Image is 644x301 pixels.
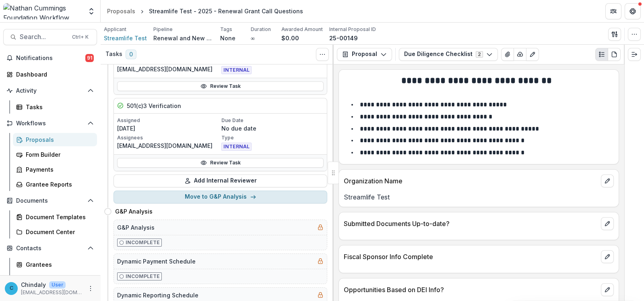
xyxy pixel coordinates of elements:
button: View Attached Files [501,48,514,61]
p: Assigned [117,117,220,124]
p: Duration [251,26,271,33]
span: Activity [16,87,84,94]
p: Streamlife Test [344,192,614,202]
span: Notifications [16,55,85,62]
p: Type [221,134,324,141]
nav: breadcrumb [104,5,306,17]
button: More [86,284,95,293]
a: Grantee Reports [13,178,97,191]
button: Open Workflows [3,117,97,130]
img: Nathan Cummings Foundation Workflow Sandbox logo [3,3,83,19]
p: Submitted Documents Up-to-date? [344,219,598,228]
div: Payments [26,165,91,174]
span: Workflows [16,120,84,127]
button: Notifications91 [3,52,97,64]
h5: G&P Analysis [117,223,155,232]
p: [DATE] [117,124,220,133]
p: Organization Name [344,176,598,186]
h4: G&P Analysis [115,207,153,216]
div: Streamlife Test - 2025 - Renewal Grant Call Questions [149,7,303,15]
button: Partners [605,3,621,19]
button: Proposal [337,48,392,61]
span: Documents [16,197,84,204]
div: Tasks [26,103,91,111]
a: Review Task [117,81,324,91]
div: Chindaly [10,286,13,291]
button: Open Activity [3,84,97,97]
h3: Tasks [105,51,122,58]
button: Open entity switcher [86,3,97,19]
a: Form Builder [13,148,97,161]
a: Grantees [13,258,97,271]
button: PDF view [608,48,621,61]
span: 0 [126,50,136,59]
a: Tasks [13,100,97,114]
div: Dashboard [16,70,91,79]
button: Move to G&P Analysis [114,191,327,203]
h5: 501(c)3 Verification [127,102,181,110]
a: Proposals [104,5,138,17]
button: edit [601,217,614,230]
a: Review Task [117,158,324,168]
p: Incomplete [126,273,160,280]
button: Get Help [625,3,641,19]
p: Pipeline [153,26,173,33]
p: [EMAIL_ADDRESS][DOMAIN_NAME] [117,141,220,150]
div: Grantee Reports [26,180,91,189]
div: Form Builder [26,150,91,159]
p: Awarded Amount [281,26,323,33]
p: Internal Proposal ID [329,26,376,33]
button: edit [601,174,614,187]
span: INTERNAL [221,66,252,74]
button: Add Internal Reviewer [114,174,327,187]
a: Document Center [13,225,97,239]
p: $0.00 [281,34,299,42]
p: Chindaly [21,280,46,289]
p: Incomplete [126,239,160,246]
p: Renewal and New Grants Pipeline [153,34,214,42]
p: User [49,281,66,289]
button: Edit as form [526,48,539,61]
a: Document Templates [13,210,97,224]
a: Proposals [13,133,97,146]
p: Fiscal Sponsor Info Complete [344,252,598,262]
div: Grantees [26,260,91,269]
p: ∞ [251,34,255,42]
p: Applicant [104,26,126,33]
a: Dashboard [3,68,97,81]
p: [EMAIL_ADDRESS][DOMAIN_NAME] [21,289,83,296]
div: Document Templates [26,213,91,221]
h5: Dynamic Payment Schedule [117,257,196,266]
p: Assignees [117,134,220,141]
p: Due Date [221,117,324,124]
p: 25-00149 [329,34,358,42]
button: Toggle View Cancelled Tasks [316,48,329,61]
p: No due date [221,124,324,133]
button: Due Diligence Checklist2 [399,48,498,61]
div: Ctrl + K [70,33,90,42]
p: None [220,34,235,42]
span: INTERNAL [221,143,252,151]
button: edit [601,283,614,296]
span: Contacts [16,245,84,252]
h5: Dynamic Reporting Schedule [117,291,198,299]
a: Streamlife Test [104,34,147,42]
button: Open Documents [3,194,97,207]
a: Communications [13,273,97,286]
a: Payments [13,163,97,176]
div: Proposals [26,135,91,144]
button: edit [601,250,614,263]
p: Tags [220,26,232,33]
p: [EMAIL_ADDRESS][DOMAIN_NAME] [117,65,220,73]
span: 91 [85,54,94,62]
p: Opportunities Based on DEI Info? [344,285,598,295]
button: Open Contacts [3,242,97,255]
div: Document Center [26,228,91,236]
div: Proposals [107,7,135,15]
button: Search... [3,29,97,45]
button: Expand right [628,48,641,61]
span: Search... [20,33,67,41]
button: Plaintext view [595,48,608,61]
